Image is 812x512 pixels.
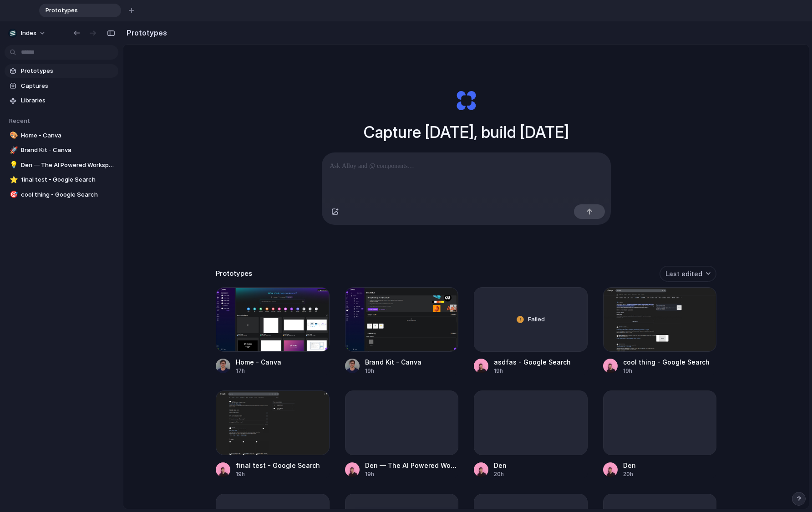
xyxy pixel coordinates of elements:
[8,131,17,140] button: 🎨
[603,287,717,375] a: cool thing - Google Searchcool thing - Google Search19h
[345,390,459,478] a: Den — The AI Powered Workspace19h
[8,146,17,155] button: 🚀
[494,357,571,367] div: asdfas - Google Search
[5,94,118,107] a: Libraries
[236,461,320,470] div: final test - Google Search
[216,287,330,375] a: Home - CanvaHome - Canva17h
[494,367,571,375] div: 19h
[660,266,716,282] button: Last edited
[364,120,569,144] h1: Capture [DATE], build [DATE]
[5,173,118,187] a: ⭐final test - Google Search
[528,315,545,324] span: Failed
[236,367,281,375] div: 17h
[494,461,507,470] div: Den
[21,96,115,105] span: Libraries
[365,461,459,470] div: Den — The AI Powered Workspace
[5,188,118,202] a: 🎯cool thing - Google Search
[474,287,588,375] a: Failedasdfas - Google Search19h
[8,161,17,170] button: 💡
[5,143,118,157] a: 🚀Brand Kit - Canva
[39,4,121,17] div: Prototypes
[21,190,115,199] span: cool thing - Google Search
[8,190,17,199] button: 🎯
[623,357,710,367] div: cool thing - Google Search
[5,64,118,78] a: Prototypes
[236,357,281,367] div: Home - Canva
[474,390,588,478] a: Den20h
[21,146,115,155] span: Brand Kit - Canva
[365,470,459,478] div: 19h
[21,131,115,140] span: Home - Canva
[10,145,16,156] div: 🚀
[9,117,30,124] span: Recent
[10,130,16,141] div: 🎨
[603,390,717,478] a: Den20h
[21,81,115,91] span: Captures
[236,470,320,478] div: 19h
[10,160,16,170] div: 💡
[365,367,421,375] div: 19h
[21,161,115,170] span: Den — The AI Powered Workspace
[365,357,421,367] div: Brand Kit - Canva
[623,461,636,470] div: Den
[42,6,107,15] span: Prototypes
[21,175,115,184] span: final test - Google Search
[623,470,636,478] div: 20h
[216,390,330,478] a: final test - Google Searchfinal test - Google Search19h
[8,175,17,184] button: ⭐
[21,66,115,76] span: Prototypes
[494,470,507,478] div: 20h
[5,26,51,41] button: Index
[5,158,118,172] a: 💡Den — The AI Powered Workspace
[5,79,118,93] a: Captures
[123,27,167,38] h2: Prototypes
[10,175,16,185] div: ⭐
[345,287,459,375] a: Brand Kit - CanvaBrand Kit - Canva19h
[216,269,252,279] h3: Prototypes
[10,189,16,200] div: 🎯
[5,129,118,142] a: 🎨Home - Canva
[623,367,710,375] div: 19h
[21,29,36,38] span: Index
